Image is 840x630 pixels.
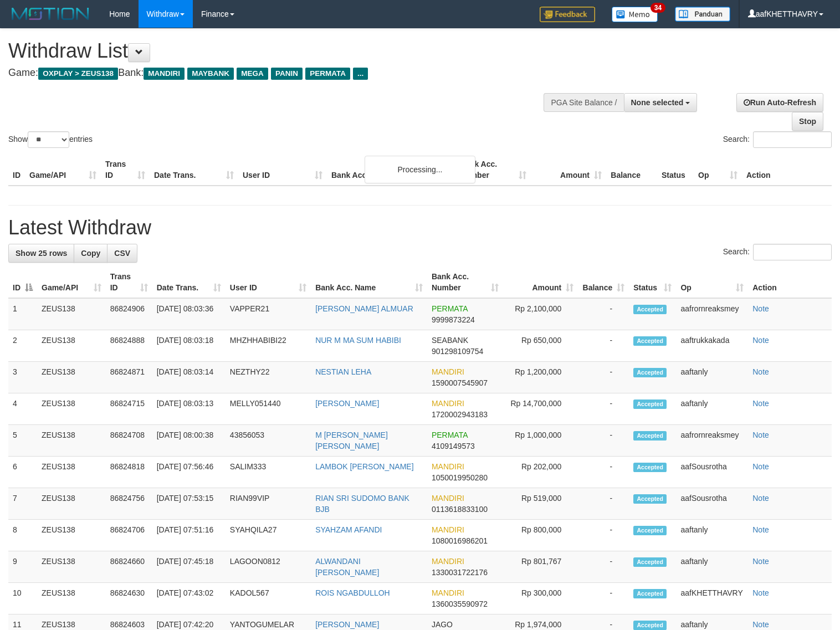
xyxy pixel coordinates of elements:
span: Copy 901298109754 to clipboard [432,347,483,356]
a: M [PERSON_NAME] [PERSON_NAME] [315,431,388,450]
span: Copy 0113618833100 to clipboard [432,505,488,514]
td: - [578,330,629,362]
th: Balance: activate to sort column ascending [578,267,629,298]
td: 86824818 [106,457,152,488]
span: JAGO [432,620,453,629]
span: Show 25 rows [16,249,67,258]
td: ZEUS138 [37,457,106,488]
a: Note [752,336,769,345]
td: aafSousrotha [676,457,748,488]
td: ZEUS138 [37,393,106,425]
th: Status [657,154,694,186]
a: Note [752,367,769,376]
th: Date Trans.: activate to sort column ascending [152,267,226,298]
td: - [578,362,629,393]
td: aafrornreaksmey [676,425,748,457]
td: MHZHHABIBI22 [226,330,311,362]
span: MANDIRI [432,525,464,534]
div: PGA Site Balance / [544,93,623,112]
td: aafSousrotha [676,488,748,520]
td: RIAN99VIP [226,488,311,520]
img: Feedback.jpg [540,7,595,22]
td: - [578,457,629,488]
td: NEZTHY22 [226,362,311,393]
td: [DATE] 07:51:16 [152,520,226,551]
td: aaftanly [676,520,748,551]
td: - [578,583,629,614]
td: 86824756 [106,488,152,520]
span: Accepted [633,589,667,598]
span: Accepted [633,305,667,314]
a: Stop [792,112,823,131]
td: [DATE] 08:00:38 [152,425,226,457]
a: Note [752,304,769,313]
span: Copy 1720002943183 to clipboard [432,410,488,419]
span: Copy 1080016986201 to clipboard [432,536,488,545]
td: 4 [8,393,37,425]
td: Rp 1,200,000 [503,362,578,393]
td: - [578,393,629,425]
span: Accepted [633,431,667,441]
td: ZEUS138 [37,330,106,362]
span: Accepted [633,463,667,472]
span: Copy 1330031722176 to clipboard [432,568,488,577]
a: SYAHZAM AFANDI [315,525,382,534]
span: MANDIRI [432,588,464,597]
span: Accepted [633,557,667,567]
th: Amount [531,154,606,186]
a: Note [752,557,769,566]
td: [DATE] 08:03:36 [152,298,226,330]
td: - [578,488,629,520]
span: MANDIRI [432,494,464,503]
th: Op [694,154,742,186]
td: [DATE] 08:03:18 [152,330,226,362]
a: Note [752,620,769,629]
th: ID: activate to sort column descending [8,267,37,298]
span: CSV [114,249,130,258]
td: aafrornreaksmey [676,298,748,330]
input: Search: [753,131,832,148]
td: ZEUS138 [37,520,106,551]
td: Rp 202,000 [503,457,578,488]
img: MOTION_logo.png [8,6,93,22]
th: Game/API: activate to sort column ascending [37,267,106,298]
td: ZEUS138 [37,425,106,457]
label: Search: [723,244,832,260]
td: Rp 1,000,000 [503,425,578,457]
td: - [578,520,629,551]
a: Show 25 rows [8,244,74,263]
span: PERMATA [432,431,468,439]
th: Date Trans. [150,154,238,186]
td: 43856053 [226,425,311,457]
th: Bank Acc. Name [327,154,455,186]
button: None selected [624,93,698,112]
td: Rp 650,000 [503,330,578,362]
td: 86824706 [106,520,152,551]
a: Note [752,494,769,503]
span: MANDIRI [432,557,464,566]
h1: Withdraw List [8,40,549,62]
span: Accepted [633,621,667,630]
span: MEGA [237,68,268,80]
span: ... [353,68,368,80]
div: Processing... [365,156,475,183]
span: MANDIRI [432,399,464,408]
td: Rp 519,000 [503,488,578,520]
td: - [578,298,629,330]
td: LAGOON0812 [226,551,311,583]
label: Show entries [8,131,93,148]
span: Accepted [633,399,667,409]
td: 86824660 [106,551,152,583]
td: - [578,551,629,583]
td: [DATE] 07:45:18 [152,551,226,583]
td: Rp 14,700,000 [503,393,578,425]
span: Copy 1590007545907 to clipboard [432,378,488,387]
span: Copy 4109149573 to clipboard [432,442,475,450]
td: aaftrukkakada [676,330,748,362]
span: MAYBANK [187,68,234,80]
a: [PERSON_NAME] ALMUAR [315,304,413,313]
select: Showentries [28,131,69,148]
td: [DATE] 07:53:15 [152,488,226,520]
th: Trans ID: activate to sort column ascending [106,267,152,298]
span: PERMATA [305,68,350,80]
